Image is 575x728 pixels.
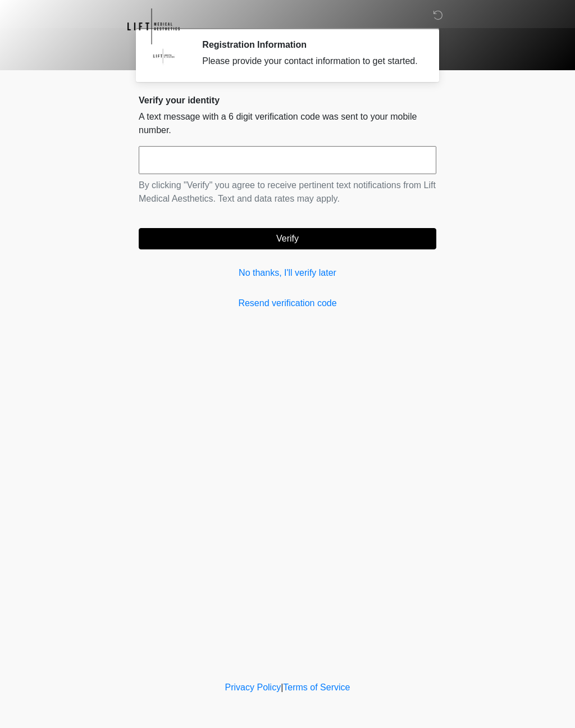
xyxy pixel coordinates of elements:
h2: Verify your identity [139,95,436,106]
button: Verify [139,228,436,249]
a: Privacy Policy [225,683,281,692]
p: By clicking "Verify" you agree to receive pertinent text notifications from Lift Medical Aestheti... [139,179,436,206]
a: | [281,683,283,692]
a: Resend verification code [139,297,436,310]
p: A text message with a 6 digit verification code was sent to your mobile number. [139,110,436,137]
img: Lift Medical Aesthetics Logo [127,8,180,44]
div: Please provide your contact information to get started. [202,54,419,68]
img: Agent Avatar [147,39,181,73]
a: Terms of Service [283,683,350,692]
a: No thanks, I'll verify later [139,266,436,280]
